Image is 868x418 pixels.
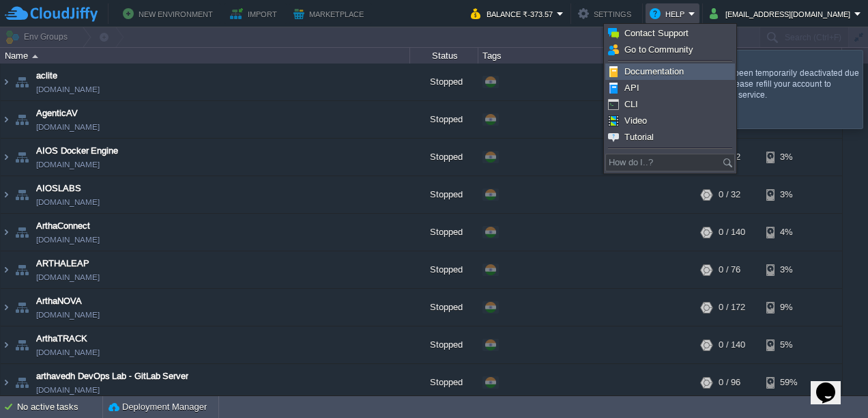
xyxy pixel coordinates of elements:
[36,182,81,195] a: AIOSLABS
[123,5,217,22] button: New Environment
[36,69,57,83] a: aclite
[36,294,82,308] a: ArthaNOVA
[230,5,281,22] button: Import
[624,66,684,76] span: Documentation
[766,214,811,251] div: 4%
[606,97,734,112] a: CLI
[471,5,557,22] button: Balance ₹-373.57
[624,83,639,93] span: API
[36,332,87,346] a: ArthaTRACK
[410,176,478,213] div: Stopped
[606,42,734,57] a: Go to Community
[36,83,100,96] span: [DOMAIN_NAME]
[624,132,654,142] span: Tutorial
[578,5,635,22] button: Settings
[12,326,31,363] img: AMDAwAAAACH5BAEAAAAALAAAAAABAAEAAAICRAEAOw==
[12,101,31,138] img: AMDAwAAAACH5BAEAAAAALAAAAAABAAEAAAICRAEAOw==
[1,214,12,251] img: AMDAwAAAACH5BAEAAAAALAAAAAABAAEAAAICRAEAOw==
[36,219,90,233] a: ArthaConnect
[766,289,811,326] div: 9%
[606,64,734,79] a: Documentation
[606,81,734,96] a: API
[624,28,689,38] span: Contact Support
[36,308,100,322] a: [DOMAIN_NAME]
[36,195,100,209] a: [DOMAIN_NAME]
[650,5,689,22] button: Help
[766,251,811,288] div: 3%
[12,64,31,100] img: AMDAwAAAACH5BAEAAAAALAAAAAABAAEAAAICRAEAOw==
[479,48,696,64] div: Tags
[606,26,734,41] a: Contact Support
[410,139,478,176] div: Stopped
[12,214,31,251] img: AMDAwAAAACH5BAEAAAAALAAAAAABAAEAAAICRAEAOw==
[710,5,854,22] button: [EMAIL_ADDRESS][DOMAIN_NAME]
[667,68,859,100] div: Your account has been temporarily deactivated due to lack of funds. Please refill your account to...
[5,5,98,23] img: CloudJiffy
[36,257,89,270] a: ARTHALEAP
[410,251,478,288] div: Stopped
[1,101,12,138] img: AMDAwAAAACH5BAEAAAAALAAAAAABAAEAAAICRAEAOw==
[1,326,12,363] img: AMDAwAAAACH5BAEAAAAALAAAAAABAAEAAAICRAEAOw==
[719,364,740,401] div: 0 / 96
[719,289,745,326] div: 0 / 172
[811,363,854,404] iframe: chat widget
[719,176,740,213] div: 0 / 32
[410,364,478,401] div: Stopped
[697,48,841,64] div: Usage
[606,130,734,145] a: Tutorial
[36,158,100,171] a: [DOMAIN_NAME]
[36,120,100,134] a: [DOMAIN_NAME]
[624,115,647,126] span: Video
[1,176,12,213] img: AMDAwAAAACH5BAEAAAAALAAAAAABAAEAAAICRAEAOw==
[766,139,811,176] div: 3%
[410,101,478,138] div: Stopped
[410,64,478,100] div: Stopped
[719,251,740,288] div: 0 / 76
[1,251,12,288] img: AMDAwAAAACH5BAEAAAAALAAAAAABAAEAAAICRAEAOw==
[624,44,693,55] span: Go to Community
[410,214,478,251] div: Stopped
[32,55,38,58] img: AMDAwAAAACH5BAEAAAAALAAAAAABAAEAAAICRAEAOw==
[719,326,745,363] div: 0 / 140
[293,5,368,22] button: Marketplace
[36,370,188,383] a: arthavedh DevOps Lab - GitLab Server
[766,176,811,213] div: 3%
[36,346,100,359] a: [DOMAIN_NAME]
[12,139,31,176] img: AMDAwAAAACH5BAEAAAAALAAAAAABAAEAAAICRAEAOw==
[606,113,734,128] a: Video
[36,144,118,158] a: AIOS Docker Engine
[17,396,102,418] div: No active tasks
[410,326,478,363] div: Stopped
[1,289,12,326] img: AMDAwAAAACH5BAEAAAAALAAAAAABAAEAAAICRAEAOw==
[36,383,100,397] a: [DOMAIN_NAME]
[12,289,31,326] img: AMDAwAAAACH5BAEAAAAALAAAAAABAAEAAAICRAEAOw==
[766,364,811,401] div: 59%
[12,364,31,401] img: AMDAwAAAACH5BAEAAAAALAAAAAABAAEAAAICRAEAOw==
[12,176,31,213] img: AMDAwAAAACH5BAEAAAAALAAAAAABAAEAAAICRAEAOw==
[1,364,12,401] img: AMDAwAAAACH5BAEAAAAALAAAAAABAAEAAAICRAEAOw==
[410,289,478,326] div: Stopped
[36,233,100,247] a: [DOMAIN_NAME]
[36,107,78,120] a: AgenticAV
[1,48,409,64] div: Name
[719,214,745,251] div: 0 / 140
[411,48,478,64] div: Status
[1,64,12,100] img: AMDAwAAAACH5BAEAAAAALAAAAAABAAEAAAICRAEAOw==
[108,400,207,414] button: Deployment Manager
[1,139,12,176] img: AMDAwAAAACH5BAEAAAAALAAAAAABAAEAAAICRAEAOw==
[624,99,638,109] span: CLI
[36,270,100,284] a: [DOMAIN_NAME]
[766,326,811,363] div: 5%
[12,251,31,288] img: AMDAwAAAACH5BAEAAAAALAAAAAABAAEAAAICRAEAOw==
